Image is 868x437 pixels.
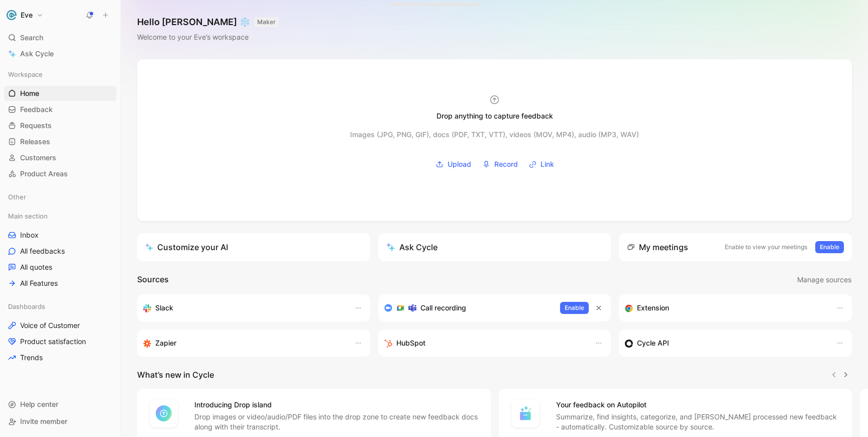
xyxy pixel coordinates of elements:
div: Workspace [4,67,117,82]
a: Customers [4,150,117,165]
h1: Hello [PERSON_NAME] ❄️ [137,16,279,28]
div: Other [4,189,117,204]
span: Enable [565,303,584,313]
span: Dashboards [8,301,45,311]
a: Releases [4,134,117,149]
a: Inbox [4,228,117,243]
button: Record [479,157,521,172]
a: Customize your AI [137,233,370,261]
h2: Sources [137,273,169,286]
button: Upload [432,157,475,172]
p: Enable to view your meetings [725,242,807,252]
a: Home [4,86,117,101]
div: Search [4,30,117,45]
p: Summarize, find insights, categorize, and [PERSON_NAME] processed new feedback - automatically. C... [556,412,840,432]
div: Capture feedback from thousands of sources with Zapier (survey results, recordings, sheets, etc). [143,337,344,349]
span: Manage sources [797,274,851,286]
div: Welcome to your Eve’s workspace [137,31,279,43]
span: Voice of Customer [20,320,80,331]
a: Trends [4,350,117,365]
span: Product satisfaction [20,337,86,347]
span: Inbox [20,230,39,240]
div: Help center [4,397,117,412]
a: All Features [4,276,117,291]
span: Enable [820,242,839,252]
div: Drop anything to capture feedback [437,110,553,122]
h4: Introducing Drop island [194,399,479,411]
span: Link [540,158,554,170]
span: Upload [448,158,471,170]
h3: Cycle API [637,337,669,349]
div: Invite member [4,414,117,429]
span: Workspace [8,69,43,79]
h3: Extension [637,302,669,314]
span: Search [20,32,43,44]
div: Customize your AI [145,241,228,253]
button: EveEve [4,8,46,22]
h1: Eve [21,11,33,20]
div: Record & transcribe meetings from Zoom, Meet & Teams. [384,302,553,314]
span: Other [8,192,26,202]
a: All feedbacks [4,244,117,259]
div: Capture feedback from anywhere on the web [625,302,826,314]
button: Manage sources [797,273,852,286]
span: Feedback [20,104,53,115]
button: Enable [815,241,844,253]
a: Requests [4,118,117,133]
span: All quotes [20,262,52,272]
span: Releases [20,137,50,147]
p: Drop images or video/audio/PDF files into the drop zone to create new feedback docs along with th... [194,412,479,432]
span: Customers [20,153,56,163]
div: Dashboards [4,299,117,314]
span: All Features [20,278,58,288]
span: Product Areas [20,169,68,179]
h3: Zapier [155,337,176,349]
span: All feedbacks [20,246,65,256]
div: Sync your customers, send feedback and get updates in Slack [143,302,344,314]
span: Requests [20,121,52,131]
img: Eve [7,10,17,20]
div: Main sectionInboxAll feedbacksAll quotesAll Features [4,208,117,291]
a: Voice of Customer [4,318,117,333]
span: Help center [20,400,58,408]
h3: Call recording [420,302,466,314]
h3: HubSpot [396,337,425,349]
h2: What’s new in Cycle [137,369,214,381]
a: Product satisfaction [4,334,117,349]
button: MAKER [254,17,279,27]
div: Main section [4,208,117,224]
h3: Slack [155,302,173,314]
h4: Your feedback on Autopilot [556,399,840,411]
a: All quotes [4,260,117,275]
span: Trends [20,353,43,363]
span: Ask Cycle [20,48,54,60]
span: Main section [8,211,48,221]
a: Product Areas [4,166,117,181]
span: Record [494,158,518,170]
span: Invite member [20,417,67,425]
div: DashboardsVoice of CustomerProduct satisfactionTrends [4,299,117,365]
button: Enable [560,302,589,314]
button: Ask Cycle [378,233,611,261]
div: Sync customers & send feedback from custom sources. Get inspired by our favorite use case [625,337,826,349]
button: Link [525,157,558,172]
span: Home [20,88,39,98]
a: Ask Cycle [4,46,117,61]
div: Other [4,189,117,207]
div: My meetings [627,241,688,253]
div: Images (JPG, PNG, GIF), docs (PDF, TXT, VTT), videos (MOV, MP4), audio (MP3, WAV) [350,129,639,141]
div: Ask Cycle [386,241,438,253]
a: Feedback [4,102,117,117]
